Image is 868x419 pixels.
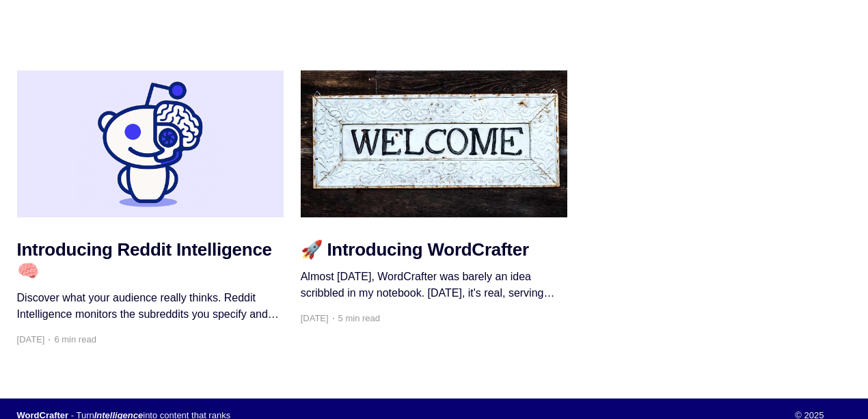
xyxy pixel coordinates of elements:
[17,331,45,349] time: [DATE]
[301,70,568,217] img: 🚀 Introducing WordCrafter
[17,239,284,282] h2: Introducing Reddit Intelligence 🧠
[49,331,96,349] span: 6 min read
[333,310,380,327] span: 5 min read
[17,290,284,323] div: Discover what your audience really thinks. Reddit Intelligence monitors the subreddits you specif...
[17,70,284,217] img: Introducing Reddit Intelligence 🧠
[301,239,568,301] a: 🚀 Introducing WordCrafter Almost [DATE], WordCrafter was barely an idea scribbled in my notebook....
[17,239,284,323] a: Introducing Reddit Intelligence 🧠 Discover what your audience really thinks. Reddit Intelligence ...
[301,269,568,301] div: Almost [DATE], WordCrafter was barely an idea scribbled in my notebook. [DATE], it's real, servin...
[301,310,329,327] time: [DATE]
[301,239,568,260] h2: 🚀 Introducing WordCrafter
